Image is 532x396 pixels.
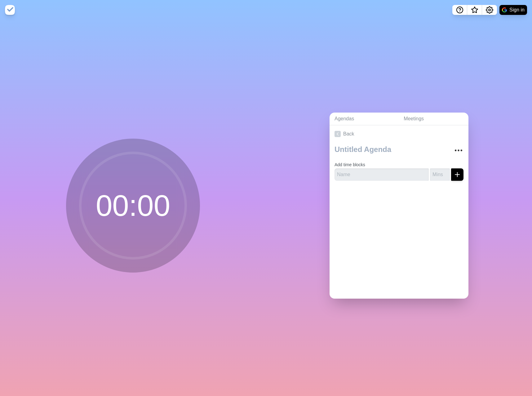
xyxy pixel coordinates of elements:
button: Settings [482,5,497,15]
input: Mins [430,168,450,181]
label: Add time blocks [335,162,365,167]
a: Agendas [330,113,399,125]
button: What’s new [467,5,482,15]
input: Name [335,168,429,181]
a: Back [330,125,468,143]
img: timeblocks logo [5,5,15,15]
button: More [452,144,465,157]
button: Help [452,5,467,15]
button: Sign in [499,5,527,15]
a: Meetings [399,113,468,125]
img: google logo [502,7,507,12]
